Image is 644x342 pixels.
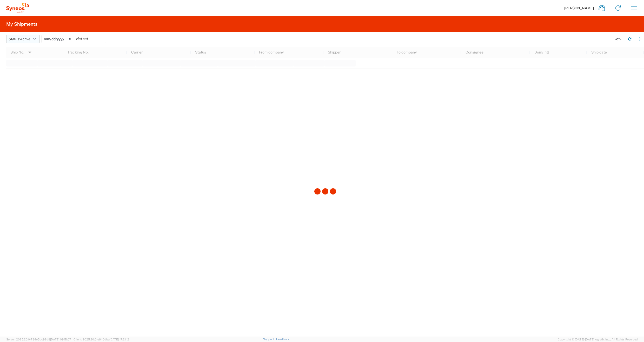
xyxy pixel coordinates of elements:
[50,338,71,341] span: [DATE] 09:51:07
[74,338,129,341] span: Client: 2025.20.0-e640dba
[110,338,129,341] span: [DATE] 17:21:12
[263,338,276,341] a: Support
[6,338,71,341] span: Server: 2025.20.0-734e5bc92d9
[615,37,624,41] div: - of -
[74,35,106,43] input: Not set
[564,6,594,10] span: [PERSON_NAME]
[20,37,30,41] span: Active
[558,337,638,342] span: Copyright © [DATE]-[DATE] Agistix Inc., All Rights Reserved
[6,35,40,43] button: Status:Active
[42,35,74,43] input: Not set
[6,21,37,27] h2: My Shipments
[276,338,289,341] a: Feedback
